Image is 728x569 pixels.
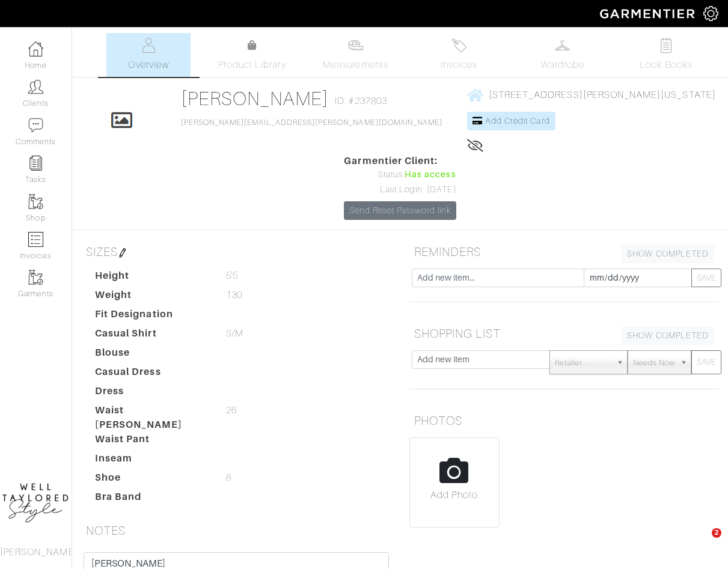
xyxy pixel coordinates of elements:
a: Overview [106,33,191,77]
img: measurements-466bbee1fd09ba9460f595b01e5d73f9e2bff037440d3c8f018324cb6cdf7a4a.svg [348,38,363,53]
a: Product Library [210,38,294,72]
div: Last Login: [DATE] [344,183,456,196]
img: dashboard-icon-dbcd8f5a0b271acd01030246c82b418ddd0df26cd7fceb0bd07c9910d44c42f6.png [28,41,43,56]
span: 2 [712,528,721,538]
span: Measurements [323,58,388,72]
dt: Dress [86,384,217,403]
a: SHOW COMPLETED [622,245,714,263]
img: todo-9ac3debb85659649dc8f770b8b6100bb5dab4b48dedcbae339e5042a72dfd3cc.svg [658,38,673,53]
a: Wardrobe [521,33,605,77]
button: SAVE [691,269,721,287]
span: Garmentier Client: [344,154,456,168]
span: Overview [128,58,168,72]
dt: Shoe [86,470,217,490]
span: Product Library [218,58,286,72]
a: SHOW COMPLETED [622,326,714,345]
button: SAVE [691,350,721,374]
dt: Weight [86,288,217,307]
img: clients-icon-6bae9207a08558b7cb47a8932f037763ab4055f8c8b6bfacd5dc20c3e0201464.png [28,79,43,94]
a: [STREET_ADDRESS][PERSON_NAME][US_STATE] [467,89,716,100]
input: Add new item [412,350,550,369]
dt: Bra Band [86,490,217,509]
a: [PERSON_NAME] [181,88,329,109]
img: wardrobe-487a4870c1b7c33e795ec22d11cfc2ed9d08956e64fb3008fe2437562e282088.svg [555,38,570,53]
span: Needs Now [633,351,675,375]
iframe: Intercom live chat [687,528,716,557]
img: reminder-icon-8004d30b9f0a5d33ae49ab947aed9ed385cf756f9e5892f1edd6e32f2345188e.png [28,156,43,171]
span: Look Books [640,58,693,72]
span: 130 [226,288,242,302]
h5: NOTES [81,519,391,543]
h5: PHOTOS [409,409,720,433]
input: Add new item... [412,269,585,287]
img: basicinfo-40fd8af6dae0f16599ec9e87c0ef1c0a1fdea2edbe929e3d69a839185d80c458.svg [141,38,156,53]
span: S/M [226,326,243,341]
h5: SHOPPING LIST [409,321,720,345]
span: Has access [405,168,456,181]
img: comment-icon-a0a6a9ef722e966f86d9cbdc48e553b5cf19dbc54f86b18d962a5391bc8f6eb6.png [28,118,43,133]
a: Look Books [624,33,708,77]
img: garments-icon-b7da505a4dc4fd61783c78ac3ca0ef83fa9d6f193b1c9dc38574b1d14d53ca28.png [28,194,43,209]
span: ID: #237803 [335,94,387,108]
img: orders-icon-0abe47150d42831381b5fb84f609e132dff9fe21cb692f30cb5eec754e2cba89.png [28,232,43,247]
span: 8 [226,470,231,485]
span: Invoices [441,58,477,72]
img: orders-27d20c2124de7fd6de4e0e44c1d41de31381a507db9b33961299e4e07d508b8c.svg [451,38,466,53]
dt: Fit Designation [86,307,217,326]
a: Measurements [313,33,398,77]
span: 26 [226,403,237,418]
img: garments-icon-b7da505a4dc4fd61783c78ac3ca0ef83fa9d6f193b1c9dc38574b1d14d53ca28.png [28,270,43,285]
dt: Waist Pant [86,432,217,451]
dt: Blouse [86,345,217,365]
span: [STREET_ADDRESS][PERSON_NAME][US_STATE] [489,90,716,100]
span: 5'5 [226,269,238,283]
dt: Casual Dress [86,365,217,384]
h5: SIZES [81,240,391,264]
a: Invoices [417,33,501,77]
a: Add Credit Card [467,112,555,130]
span: Add Credit Card [485,116,550,126]
dt: Height [86,269,217,288]
h5: REMINDERS [409,240,720,264]
div: Status: [344,168,456,181]
img: gear-icon-white-bd11855cb880d31180b6d7d6211b90ccbf57a29d726f0c71d8c61bd08dd39cc2.png [703,6,718,21]
dt: Waist [PERSON_NAME] [86,403,217,432]
dt: Inseam [86,451,217,470]
a: [PERSON_NAME][EMAIL_ADDRESS][PERSON_NAME][DOMAIN_NAME] [181,118,443,127]
span: Wardrobe [541,58,584,72]
dt: Casual Shirt [86,326,217,345]
span: Retailer [555,351,611,375]
img: garmentier-logo-header-white-b43fb05a5012e4ada735d5af1a66efaba907eab6374d6393d1fbf88cb4ef424d.png [594,3,703,24]
img: pen-cf24a1663064a2ec1b9c1bd2387e9de7a2fa800b781884d57f21acf72779bad2.png [118,248,127,258]
a: Send Reset Password link [344,201,456,220]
